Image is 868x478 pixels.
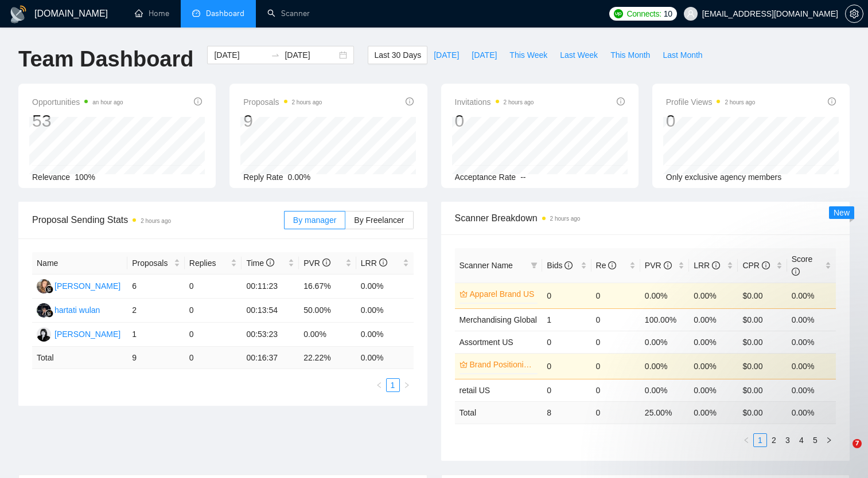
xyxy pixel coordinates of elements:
td: 0.00% [356,299,414,323]
span: Last Week [560,49,598,61]
td: 0 [542,379,591,401]
span: info-circle [617,97,625,105]
span: Profile Views [666,95,756,109]
td: 0.00% [356,323,414,347]
a: NK[PERSON_NAME] [37,281,120,290]
td: 0.00% [640,353,689,379]
td: 0.00% [299,323,356,347]
span: This Month [610,49,650,61]
a: hhartati wulan [37,305,100,314]
span: This Week [509,49,547,61]
a: setting [845,9,863,18]
a: 1 [387,379,399,391]
td: 8 [542,401,591,424]
img: gigradar-bm.png [45,309,53,318]
span: 100% [75,173,95,182]
span: [DATE] [472,49,497,61]
span: 0.00% [288,173,311,182]
td: 0.00% [689,353,738,379]
button: Last 30 Days [368,46,427,64]
li: Previous Page [372,378,386,392]
td: 0.00% [640,379,689,401]
span: LRR [694,261,720,270]
input: End date [285,49,337,61]
span: 7 [853,439,862,448]
a: homeHome [135,9,169,18]
button: [DATE] [465,46,503,64]
span: Scanner Name [460,261,513,270]
td: 50.00% [299,299,356,323]
span: info-circle [762,261,770,269]
span: By manager [293,216,336,225]
td: 00:11:23 [242,275,299,299]
td: 0.00% [356,275,414,299]
span: [DATE] [434,49,459,61]
span: CPR [742,261,769,270]
button: setting [845,5,863,23]
td: 0.00% [689,331,738,353]
span: Last Month [663,49,702,61]
span: Merchandising Global [460,315,537,324]
button: right [400,378,414,392]
button: Last Month [656,46,709,64]
span: Reply Rate [243,173,283,182]
td: 0 [591,379,640,401]
td: 0.00% [787,331,836,353]
td: 9 [127,347,185,369]
input: Start date [214,49,266,61]
span: Relevance [32,173,70,182]
td: 6 [127,275,185,299]
td: 0.00% [787,353,836,379]
td: 25.00 % [640,401,689,424]
time: 2 hours ago [725,99,755,105]
img: NK [37,279,51,293]
time: 2 hours ago [550,216,581,222]
div: [PERSON_NAME] [55,280,120,292]
span: info-circle [194,97,202,105]
span: info-circle [792,268,800,276]
span: -- [520,173,526,182]
td: 16.67% [299,275,356,299]
span: Opportunities [32,95,123,109]
a: searchScanner [267,9,310,18]
span: right [403,382,410,389]
a: Brand Positioning US [470,358,536,371]
div: 0 [455,110,534,132]
td: 0 [185,323,242,347]
span: Last 30 Days [374,49,421,61]
td: 0 [542,353,591,379]
div: hartati wulan [55,304,100,316]
span: Score [792,254,813,276]
td: 1 [542,308,591,331]
span: Re [596,261,617,270]
span: to [271,50,280,60]
td: 0 [591,283,640,308]
td: 0 [185,275,242,299]
span: Dashboard [206,9,244,18]
span: info-circle [608,261,616,269]
span: info-circle [828,97,836,105]
img: gigradar-bm.png [45,285,53,293]
span: Proposals [243,95,322,109]
span: filter [531,262,538,269]
span: dashboard [192,9,200,17]
button: This Month [604,46,656,64]
span: crown [460,361,468,369]
td: 0 [542,331,591,353]
td: 0 [591,308,640,331]
td: 0 [185,299,242,323]
span: swap-right [271,50,280,60]
td: 0.00 % [356,347,414,369]
time: 2 hours ago [292,99,322,105]
span: 10 [664,7,672,20]
td: 0.00% [640,331,689,353]
span: crown [460,290,468,298]
th: Proposals [127,252,185,275]
td: $0.00 [738,353,787,379]
td: 0 [591,331,640,353]
img: h [37,303,51,318]
time: an hour ago [92,99,123,105]
td: $0.00 [738,308,787,331]
img: logo [9,5,28,23]
button: This Week [503,46,554,64]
